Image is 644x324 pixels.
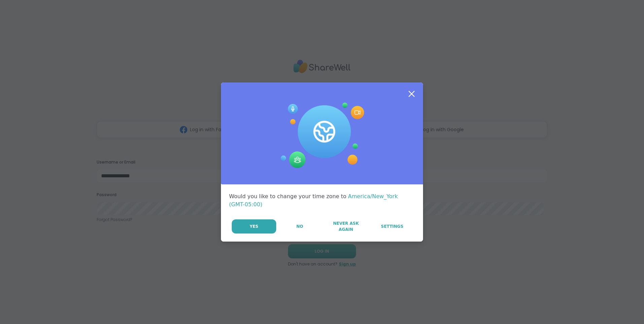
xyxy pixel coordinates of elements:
[277,219,322,233] button: No
[326,220,365,232] span: Never Ask Again
[369,219,415,233] a: Settings
[232,219,276,233] button: Yes
[296,223,303,229] span: No
[323,219,368,233] button: Never Ask Again
[229,192,415,209] div: Would you like to change your time zone to
[280,103,364,169] img: Session Experience
[381,223,404,229] span: Settings
[229,193,398,208] span: America/New_York (GMT-05:00)
[250,223,258,229] span: Yes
